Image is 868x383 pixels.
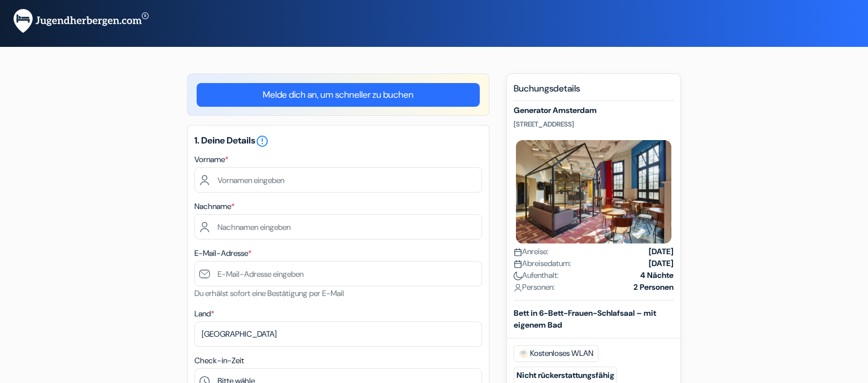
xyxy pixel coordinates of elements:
h5: Buchungsdetails [514,83,674,101]
b: Bett in 6-Bett-Frauen-Schlafsaal – mit eigenem Bad [514,308,656,330]
label: Vorname [194,154,228,166]
img: moon.svg [514,272,522,280]
small: Du erhälst sofort eine Bestätigung per E-Mail [194,288,344,298]
label: Land [194,308,214,320]
img: user_icon.svg [514,284,522,292]
span: Aufenthalt: [514,269,559,281]
strong: 2 Personen [633,281,674,293]
a: error_outline [255,134,269,146]
img: Jugendherbergen.com [14,9,149,33]
span: Anreise: [514,246,549,258]
span: Kostenloses WLAN [514,345,598,362]
strong: [DATE] [649,258,674,269]
p: [STREET_ADDRESS] [514,120,674,129]
span: Abreisedatum: [514,258,571,269]
input: Nachnamen eingeben [194,214,482,240]
input: Vornamen eingeben [194,167,482,193]
a: Melde dich an, um schneller zu buchen [197,83,480,107]
h5: 1. Deine Details [194,134,482,148]
input: E-Mail-Adresse eingeben [194,261,482,286]
i: error_outline [255,134,269,148]
label: E-Mail-Adresse [194,247,251,259]
strong: 4 Nächte [640,269,674,281]
span: Personen: [514,281,555,293]
img: calendar.svg [514,248,522,256]
h5: Generator Amsterdam [514,106,674,115]
img: free_wifi.svg [519,349,528,358]
label: Check-in-Zeit [194,355,244,367]
strong: [DATE] [649,246,674,258]
label: Nachname [194,201,235,212]
img: calendar.svg [514,260,522,268]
